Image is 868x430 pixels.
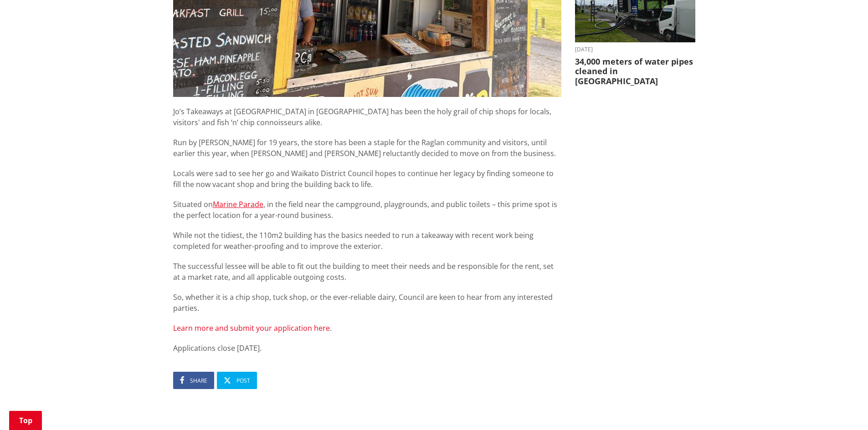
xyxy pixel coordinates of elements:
[173,343,561,354] p: Applications close [DATE].
[173,137,561,159] p: Run by [PERSON_NAME] for 19 years, the store has been a staple for the Raglan community and visit...
[173,292,561,314] p: So, whether it is a chip shop, tuck shop, or the ever-reliable dairy, Council are keen to hear fr...
[173,168,561,190] p: Locals were sad to see her go and Waikato District Council hopes to continue her legacy by findin...
[173,323,561,334] p: .
[236,377,250,384] span: Post
[217,372,257,389] a: Post
[9,411,42,430] a: Top
[826,392,859,425] iframe: Messenger Launcher
[575,57,695,86] h3: 34,000 meters of water pipes cleaned in [GEOGRAPHIC_DATA]
[173,261,561,283] p: The successful lessee will be able to fit out the building to meet their needs and be responsible...
[173,106,551,127] span: Jo’s Takeaways at [GEOGRAPHIC_DATA] in [GEOGRAPHIC_DATA] has been the holy grail of chip shops fo...
[213,199,263,209] a: Marine Parade
[190,377,207,384] span: Share
[575,47,695,52] time: [DATE]
[173,372,214,389] a: Share
[173,199,561,221] p: Situated on , in the field near the campground, playgrounds, and public toilets – this prime spot...
[173,230,561,252] p: While not the tidiest, the 110m2 building has the basics needed to run a takeaway with recent wor...
[173,323,330,333] a: Learn more and submit your application here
